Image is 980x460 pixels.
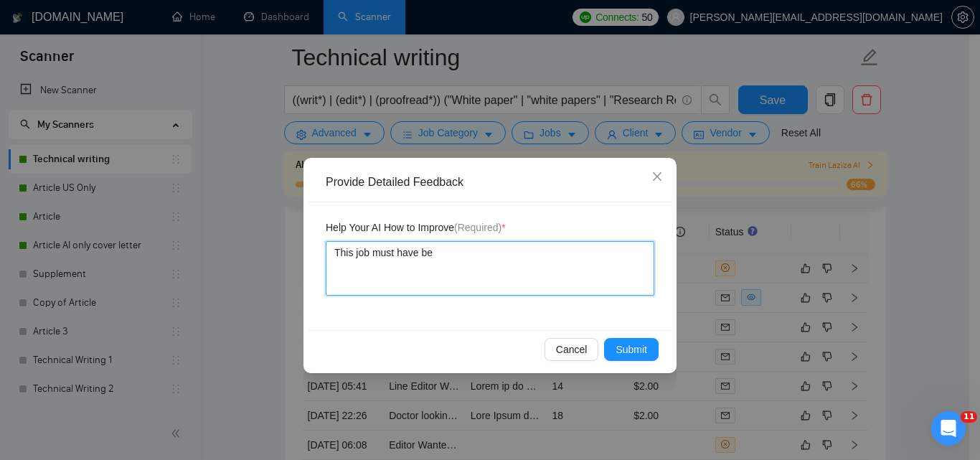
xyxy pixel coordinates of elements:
[454,222,501,233] span: (Required)
[616,342,647,357] span: Submit
[545,338,599,361] button: Cancel
[326,241,654,296] textarea: This job must have be
[961,411,977,423] span: 11
[638,158,677,197] button: Close
[931,411,966,446] iframe: Intercom live chat
[326,220,506,235] span: Help Your AI How to Improve
[604,338,659,361] button: Submit
[556,342,588,357] span: Cancel
[651,171,663,182] span: close
[326,174,664,190] div: Provide Detailed Feedback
